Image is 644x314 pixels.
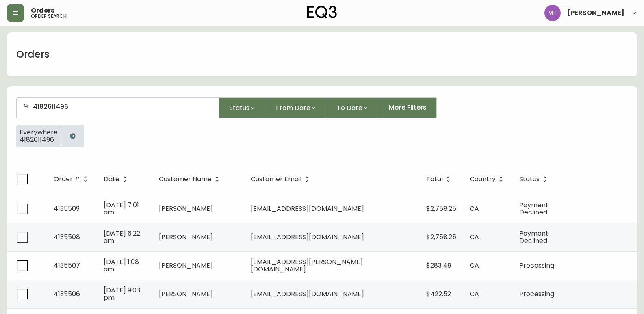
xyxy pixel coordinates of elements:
span: Payment Declined [519,200,549,217]
span: $422.52 [426,289,451,299]
span: 4135508 [54,232,80,242]
span: Country [470,177,496,182]
h1: Orders [16,48,50,61]
span: [DATE] 6:22 am [104,229,140,245]
span: [EMAIL_ADDRESS][DOMAIN_NAME] [251,232,364,242]
button: Status [219,97,266,118]
span: [PERSON_NAME] [159,261,213,270]
input: Search [33,103,212,110]
span: To Date [337,103,362,113]
h5: order search [31,14,67,19]
span: Customer Name [159,177,212,182]
span: [PERSON_NAME] [567,10,624,16]
span: [PERSON_NAME] [159,289,213,299]
span: 4135506 [54,289,80,299]
span: Total [426,177,443,182]
span: Orders [31,7,54,14]
span: $2,758.25 [426,232,456,242]
span: More Filters [389,103,427,112]
span: 4135509 [54,204,80,213]
span: Status [519,175,550,183]
span: [DATE] 9:03 pm [104,286,140,302]
button: To Date [327,97,379,118]
span: [DATE] 1:08 am [104,257,139,274]
span: From Date [276,103,310,113]
button: From Date [266,97,327,118]
span: CA [470,289,479,299]
span: [EMAIL_ADDRESS][DOMAIN_NAME] [251,289,364,299]
span: Customer Email [251,175,312,183]
span: Status [229,103,249,113]
span: Status [519,177,540,182]
span: [PERSON_NAME] [159,204,213,213]
span: [EMAIL_ADDRESS][DOMAIN_NAME] [251,204,364,213]
span: [PERSON_NAME] [159,232,213,242]
span: [DATE] 7:01 am [104,200,139,217]
span: Customer Email [251,177,301,182]
img: 397d82b7ede99da91c28605cdd79fceb [544,5,561,21]
span: CA [470,232,479,242]
span: Total [426,175,453,183]
span: Processing [519,261,554,270]
span: 4182611496 [20,136,58,143]
span: [EMAIL_ADDRESS][PERSON_NAME][DOMAIN_NAME] [251,257,363,274]
button: More Filters [379,97,437,118]
span: Everywhere [20,129,58,136]
span: 4135507 [54,261,80,270]
span: Date [104,177,119,182]
img: logo [307,6,337,19]
span: Order # [54,175,91,183]
span: Customer Name [159,175,222,183]
span: $2,758.25 [426,204,456,213]
span: Date [104,175,130,183]
span: Payment Declined [519,229,549,245]
span: Processing [519,289,554,299]
span: CA [470,261,479,270]
span: Country [470,175,506,183]
span: $283.48 [426,261,451,270]
span: Order # [54,177,80,182]
span: CA [470,204,479,213]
